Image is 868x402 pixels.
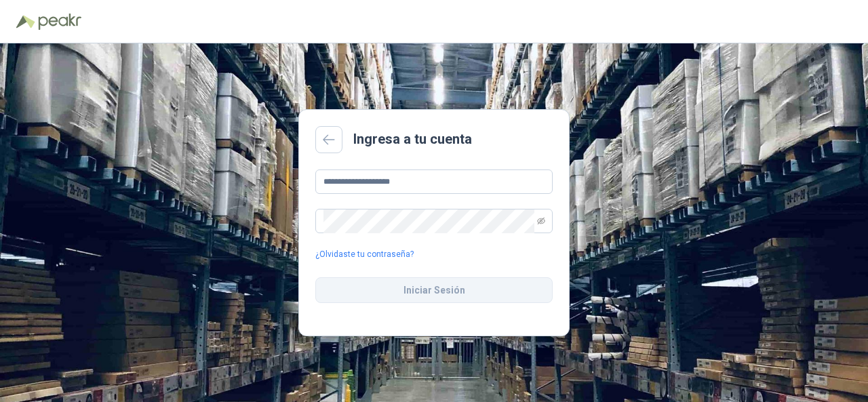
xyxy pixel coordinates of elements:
[38,14,81,30] img: Peakr
[315,248,414,261] a: ¿Olvidaste tu contraseña?
[315,277,553,303] button: Iniciar Sesión
[537,217,545,225] span: eye-invisible
[16,15,35,28] img: Logo
[353,129,472,150] h2: Ingresa a tu cuenta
